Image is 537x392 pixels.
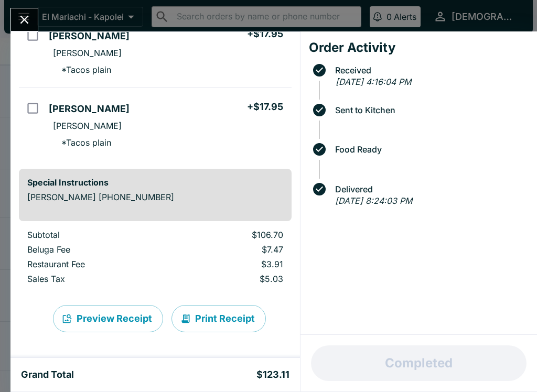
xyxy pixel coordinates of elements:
p: $7.47 [176,244,283,255]
p: [PERSON_NAME] [53,48,122,58]
h5: [PERSON_NAME] [49,103,130,115]
span: Delivered [330,184,529,194]
p: $106.70 [176,230,283,240]
button: Preview Receipt [53,305,163,332]
em: [DATE] 8:24:03 PM [335,195,412,206]
p: * Tacos plain [53,137,111,148]
p: Restaurant Fee [27,259,159,269]
p: * Tacos plain [53,64,111,75]
p: $5.03 [176,274,283,284]
span: Received [330,66,529,75]
span: Food Ready [330,145,529,154]
h5: + $17.95 [247,101,283,113]
h5: Grand Total [21,368,74,381]
p: Sales Tax [27,274,159,284]
p: Beluga Fee [27,244,159,255]
button: Close [11,8,38,31]
h5: $123.11 [256,368,289,381]
span: Sent to Kitchen [330,105,529,115]
table: orders table [19,230,292,288]
h5: [PERSON_NAME] [49,30,130,42]
p: $3.91 [176,259,283,269]
p: Subtotal [27,230,159,240]
h5: + $17.95 [247,28,283,40]
p: [PERSON_NAME] [53,121,122,131]
p: [PERSON_NAME] [PHONE_NUMBER] [27,192,283,202]
button: Print Receipt [171,305,266,332]
h6: Special Instructions [27,177,283,188]
h4: Order Activity [309,40,529,56]
em: [DATE] 4:16:04 PM [336,77,411,87]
